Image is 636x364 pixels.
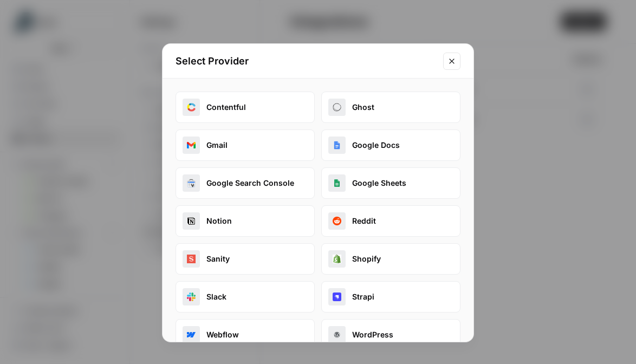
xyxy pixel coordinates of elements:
[187,217,196,225] img: notion
[321,243,460,275] button: shopifyShopify
[321,167,460,199] button: google_sheetsGoogle Sheets
[443,53,460,70] button: Close modal
[321,205,460,237] button: redditReddit
[333,330,341,339] img: wordpress
[333,179,341,187] img: google_sheets
[333,292,341,301] img: strapi
[321,92,460,123] button: ghostGhost
[333,255,341,263] img: shopify
[321,129,460,161] button: google_docsGoogle Docs
[187,292,196,301] img: slack
[187,330,196,339] img: webflow_oauth
[321,281,460,313] button: strapiStrapi
[176,281,315,313] button: slackSlack
[176,92,315,123] button: contentfulContentful
[176,319,315,350] button: webflow_oauthWebflow
[333,103,341,112] img: ghost
[176,54,437,69] h2: Select Provider
[187,255,196,263] img: sanity
[333,141,341,149] img: google_docs
[187,103,196,112] img: contentful
[187,179,196,187] img: google_search_console
[176,129,315,161] button: gmailGmail
[176,167,315,199] button: google_search_consoleGoogle Search Console
[333,217,341,225] img: reddit
[176,205,315,237] button: notionNotion
[187,141,196,149] img: gmail
[176,243,315,275] button: sanitySanity
[321,319,460,350] button: wordpressWordPress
